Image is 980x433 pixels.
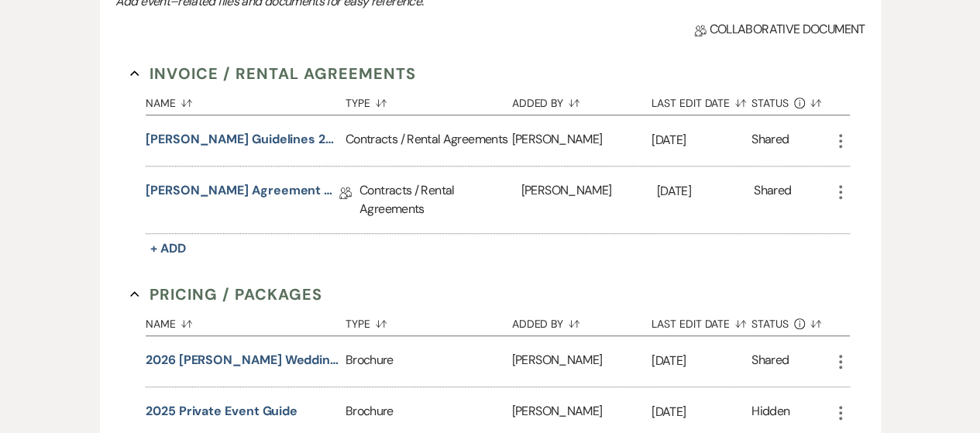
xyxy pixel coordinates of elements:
[751,402,789,423] div: Hidden
[751,98,789,108] span: Status
[751,306,831,335] button: Status
[346,306,512,335] button: Type
[146,238,191,259] button: + Add
[521,167,657,233] div: [PERSON_NAME]
[751,85,831,115] button: Status
[346,115,512,166] div: Contracts / Rental Agreements
[652,351,751,371] p: [DATE]
[130,283,322,306] button: Pricing / Packages
[359,167,521,233] div: Contracts / Rental Agreements
[146,306,346,335] button: Name
[751,130,789,151] div: Shared
[512,85,652,115] button: Added By
[652,85,751,115] button: Last Edit Date
[512,336,652,387] div: [PERSON_NAME]
[146,402,297,421] button: 2025 Private Event Guide
[652,130,751,150] p: [DATE]
[150,240,186,256] span: + Add
[130,62,416,85] button: Invoice / Rental Agreements
[146,130,339,149] button: [PERSON_NAME] Guidelines 2025
[657,181,754,201] p: [DATE]
[146,351,339,369] button: 2026 [PERSON_NAME] Wedding Guide
[754,181,791,218] div: Shared
[146,85,346,115] button: Name
[694,20,865,39] span: Collaborative document
[751,318,789,329] span: Status
[346,85,512,115] button: Type
[512,115,652,166] div: [PERSON_NAME]
[146,181,339,205] a: [PERSON_NAME] Agreement ~ Boorstin/[PERSON_NAME] Wedding [DATE]
[652,306,751,335] button: Last Edit Date
[346,336,512,387] div: Brochure
[751,351,789,372] div: Shared
[512,306,652,335] button: Added By
[652,402,751,422] p: [DATE]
